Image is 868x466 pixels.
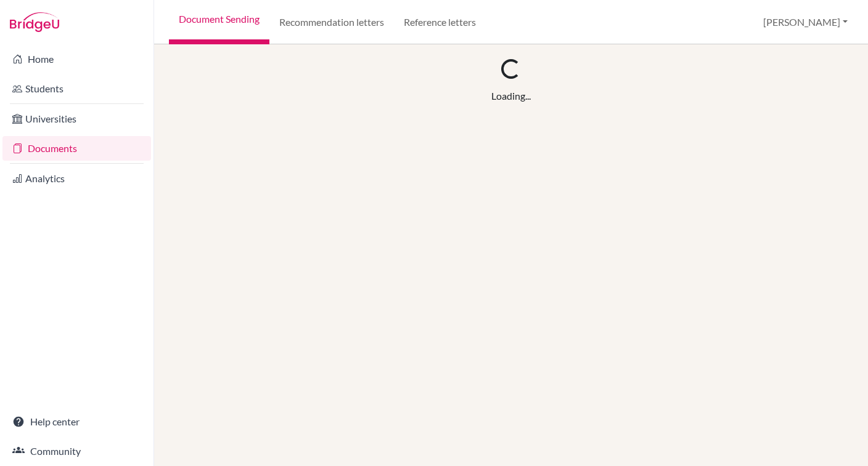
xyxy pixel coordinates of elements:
[2,136,151,161] a: Documents
[491,89,531,103] div: Loading...
[2,106,151,131] a: Universities
[2,409,151,434] a: Help center
[2,47,151,71] a: Home
[10,12,59,32] img: Bridge-U
[758,10,853,34] button: [PERSON_NAME]
[2,166,151,191] a: Analytics
[2,76,151,101] a: Students
[2,439,151,464] a: Community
